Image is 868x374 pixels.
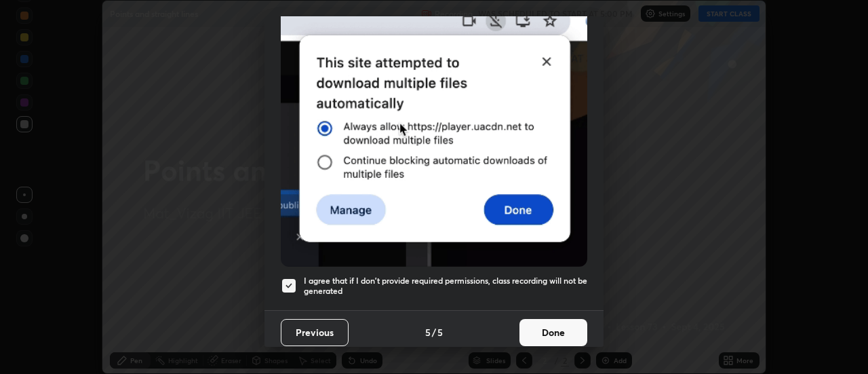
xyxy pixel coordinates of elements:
[437,325,443,339] h4: 5
[281,319,349,346] button: Previous
[432,325,436,339] h4: /
[425,325,431,339] h4: 5
[519,319,587,346] button: Done
[304,276,587,297] h5: I agree that if I don't provide required permissions, class recording will not be generated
